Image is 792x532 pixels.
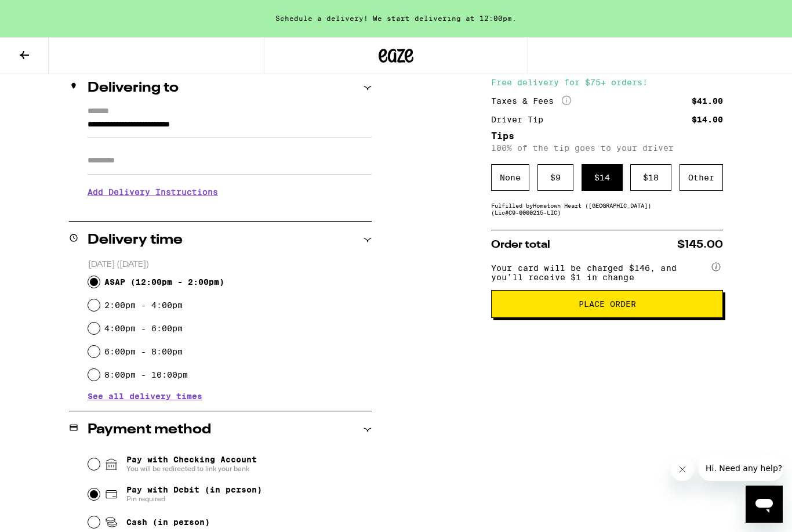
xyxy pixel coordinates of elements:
span: $145.00 [677,240,723,250]
p: We'll contact you at [PHONE_NUMBER] when we arrive [88,205,372,215]
span: Cash (in person) [126,517,210,527]
h2: Delivery time [88,233,183,247]
div: $41.00 [692,97,723,105]
span: Pay with Checking Account [126,455,257,473]
span: Pin required [126,494,262,504]
h3: Add Delivery Instructions [88,179,372,205]
div: Delivery [491,66,541,74]
div: None [491,164,529,191]
button: See all delivery times [88,392,202,400]
label: 6:00pm - 8:00pm [104,347,183,356]
div: $ 18 [630,164,671,191]
div: Free delivery for $75+ orders! [491,78,723,86]
button: Place Order [491,290,723,318]
div: Other [680,164,723,191]
span: Pay with Debit (in person) [126,485,262,494]
p: [DATE] ([DATE]) [88,259,372,270]
h2: Delivering to [88,81,179,95]
label: 2:00pm - 4:00pm [104,301,183,310]
span: ASAP ( 12:00pm - 2:00pm ) [104,277,224,287]
div: $14.00 [692,115,723,124]
span: You will be redirected to link your bank [126,464,257,473]
p: 100% of the tip goes to your driver [491,143,723,153]
div: Driver Tip [491,115,551,124]
iframe: Close message [671,458,694,481]
h2: Payment method [88,423,211,437]
div: Taxes & Fees [491,96,571,106]
div: Fulfilled by Hometown Heart ([GEOGRAPHIC_DATA]) (Lic# C9-0000215-LIC ) [491,202,723,216]
div: $ 9 [537,164,573,191]
div: $ 14 [582,164,623,191]
span: Your card will be charged $146, and you’ll receive $1 in change [491,259,709,282]
iframe: Button to launch messaging window [746,486,783,523]
iframe: Message from company [699,455,783,481]
span: Order total [491,240,550,250]
label: 8:00pm - 10:00pm [104,370,188,379]
div: $5.00 [697,66,723,74]
label: 4:00pm - 6:00pm [104,324,183,333]
span: Place Order [579,300,636,308]
h5: Tips [491,132,723,141]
